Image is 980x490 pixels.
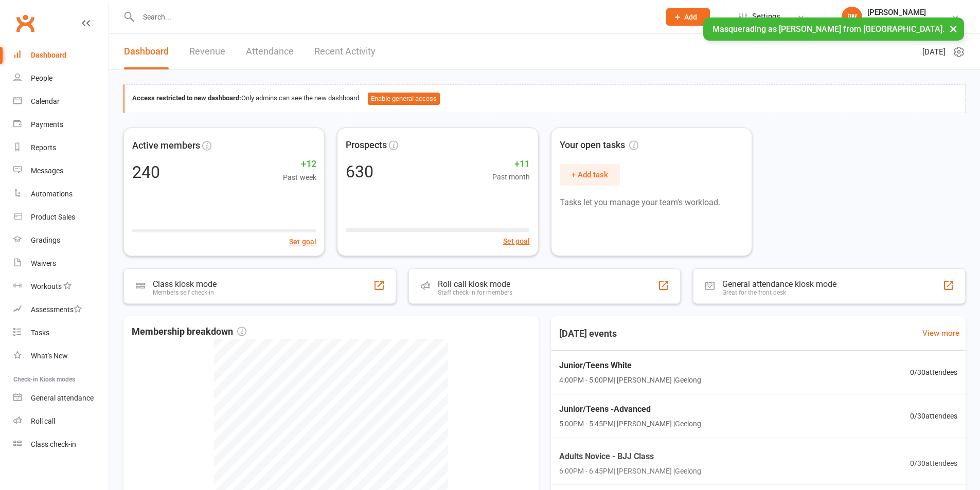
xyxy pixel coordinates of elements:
[722,279,836,289] div: General attendance kiosk mode
[31,120,63,129] div: Payments
[283,171,316,183] span: Past week
[13,67,109,90] a: People
[492,171,530,183] span: Past month
[31,305,82,314] div: Assessments
[368,93,440,105] button: Enable general access
[13,298,109,321] a: Assessments
[910,411,957,422] span: 0 / 30 attendees
[559,359,701,372] span: Junior/Teens White
[13,321,109,344] a: Tasks
[13,136,109,159] a: Reports
[922,46,946,58] span: [DATE]
[13,387,109,410] a: General attendance kiosk mode
[31,97,60,105] div: Calendar
[132,93,957,105] div: Only admins can see the new dashboard.
[346,164,373,180] div: 630
[31,259,56,267] div: Waivers
[13,433,109,456] a: Class kiosk mode
[492,157,530,172] span: +11
[31,417,55,425] div: Roll call
[289,235,316,247] button: Set goal
[132,164,160,180] div: 240
[283,156,316,171] span: +12
[346,138,387,153] span: Prospects
[13,252,109,275] a: Waivers
[910,458,957,469] span: 0 / 30 attendees
[31,74,52,82] div: People
[13,44,109,67] a: Dashboard
[684,13,697,21] span: Add
[560,138,638,153] span: Your open tasks
[31,282,62,291] div: Workouts
[13,90,109,113] a: Calendar
[944,17,963,40] button: ×
[13,159,109,183] a: Messages
[559,374,701,386] span: 4:00PM - 5:00PM | [PERSON_NAME] | Geelong
[132,138,200,153] span: Active members
[31,236,60,244] div: Gradings
[31,213,75,221] div: Product Sales
[13,275,109,298] a: Workouts
[31,440,76,448] div: Class check-in
[153,279,217,289] div: Class kiosk mode
[31,329,49,337] div: Tasks
[503,235,530,247] button: Set goal
[560,164,620,186] button: + Add task
[910,367,957,378] span: 0 / 30 attendees
[867,17,937,26] div: [GEOGRAPHIC_DATA]
[559,418,701,429] span: 5:00PM - 5:45PM | [PERSON_NAME] | Geelong
[438,289,512,296] div: Staff check-in for members
[132,324,246,339] span: Membership breakdown
[135,10,653,24] input: Search...
[246,34,294,69] a: Attendance
[842,7,862,27] div: jW
[12,10,38,36] a: Clubworx
[666,8,710,26] button: Add
[13,183,109,206] a: Automations
[13,229,109,252] a: Gradings
[752,5,780,28] span: Settings
[559,450,701,463] span: Adults Novice - BJJ Class
[31,167,63,175] div: Messages
[551,324,625,343] h3: [DATE] events
[314,34,376,69] a: Recent Activity
[559,465,701,476] span: 6:00PM - 6:45PM | [PERSON_NAME] | Geelong
[712,24,945,34] span: Masquerading as [PERSON_NAME] from [GEOGRAPHIC_DATA].
[867,8,937,17] div: [PERSON_NAME]
[13,113,109,136] a: Payments
[559,403,701,416] span: Junior/Teens -Advanced
[31,190,73,198] div: Automations
[153,289,217,296] div: Members self check-in
[31,352,68,360] div: What's New
[560,196,743,209] p: Tasks let you manage your team's workload.
[31,394,94,402] div: General attendance
[31,143,56,152] div: Reports
[13,344,109,368] a: What's New
[31,51,66,59] div: Dashboard
[132,94,241,102] strong: Access restricted to new dashboard:
[13,410,109,433] a: Roll call
[922,327,959,339] a: View more
[13,206,109,229] a: Product Sales
[722,289,836,296] div: Great for the front desk
[189,34,225,69] a: Revenue
[438,279,512,289] div: Roll call kiosk mode
[124,34,169,69] a: Dashboard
